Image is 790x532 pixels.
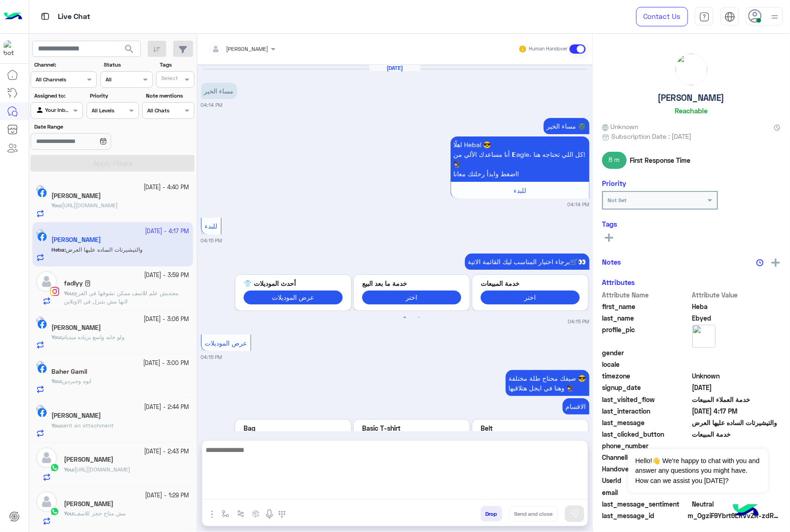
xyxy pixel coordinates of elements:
span: last_message_sentiment [602,499,691,509]
img: send voice note [264,509,275,520]
img: picture [36,316,44,325]
b: : [64,290,75,297]
b: : [64,466,75,473]
button: 2 of 2 [414,313,423,322]
img: 713415422032625 [4,40,20,57]
img: Facebook [38,320,47,329]
img: send message [570,509,579,519]
img: Facebook [38,408,47,417]
span: m_OgziF9Ybrt6LRVvZR-zdRBABhWjI1JeMTPcULikRwP9FAqYfUP_e7Oqqy-0YoB9yHjWdwYppLXmc5dNp7WG1ZA [688,511,781,520]
span: HandoverOn [602,464,691,474]
span: search [124,43,135,55]
img: Instagram [50,287,59,296]
img: create order [252,510,260,518]
label: Priority [90,92,138,100]
span: last_visited_flow [602,395,691,404]
label: Note mentions [146,92,194,100]
span: [PERSON_NAME] [226,45,269,52]
span: timezone [602,371,691,381]
small: [DATE] - 2:44 PM [144,403,189,412]
h6: Notes [602,258,621,266]
img: Facebook [38,364,47,373]
span: Ebyed [693,313,781,323]
span: sent an attachment [61,422,113,429]
img: tab [725,12,735,22]
img: WhatsApp [50,463,59,472]
span: You [64,466,73,473]
small: [DATE] - 3:59 PM [144,271,189,280]
span: null [693,348,781,358]
span: ايوه وجبردين [62,377,91,384]
button: عرض الموديلات [244,291,343,304]
span: معنديش علم للاسف ممكن تشوفها في الفرع لانها مش بتنزل في الاونلاين [64,290,178,305]
b: : [51,377,62,384]
small: 04:14 PM [201,101,223,109]
span: last_message_id [602,511,686,520]
span: ChannelId [602,452,691,462]
button: Send and close [509,506,558,522]
button: اختر [362,291,461,304]
p: Bag [244,423,343,433]
img: select flow [222,510,229,518]
span: مش متاح حجز للاسف [75,510,125,517]
span: خدمة العملاء المبيعات [693,395,781,404]
b: : [64,510,75,517]
p: 21/9/2025, 4:15 PM [465,254,589,270]
button: Trigger scenario [233,506,249,521]
label: Date Range [34,123,138,131]
span: email [602,488,691,497]
a: tab [695,7,714,26]
p: Basic T-shirt [362,423,461,433]
span: phone_number [602,441,691,451]
img: WhatsApp [50,507,59,516]
h5: Sherif Hamdy [51,324,101,332]
span: للبدء [514,186,526,194]
img: send attachment [207,509,218,520]
small: 04:15 PM [201,237,222,244]
span: Unknown [602,122,639,131]
span: 8 m [602,152,627,168]
span: Subscription Date : [DATE] [612,131,692,141]
small: [DATE] - 3:06 PM [144,315,189,324]
img: picture [693,325,716,348]
span: First Response Time [630,155,691,165]
img: defaultAdmin.png [36,491,57,512]
label: Assigned to: [34,92,82,100]
label: Status [104,61,151,69]
small: [DATE] - 1:29 PM [145,491,189,500]
img: picture [36,185,44,193]
h5: [PERSON_NAME] [658,93,725,103]
img: tab [699,12,710,22]
span: Heba [693,302,781,311]
img: add [772,259,780,267]
span: Attribute Value [693,290,781,300]
p: خدمة ما بعد البيع [362,278,461,288]
small: [DATE] - 4:40 PM [144,183,189,192]
p: 21/9/2025, 4:14 PM [201,83,237,99]
button: create order [249,506,264,521]
small: [DATE] - 3:00 PM [144,359,189,368]
div: Select [160,74,178,85]
img: profile [769,11,781,23]
span: Attribute Name [602,290,691,300]
span: null [693,359,781,369]
button: اختر [481,291,580,304]
span: locale [602,359,691,369]
h5: Baher Gamil [51,368,87,376]
img: picture [36,361,44,369]
a: Contact Us [636,7,688,26]
h5: Refat Abdelhakem [51,412,101,420]
img: Trigger scenario [237,510,245,518]
small: Human Handover [529,45,568,53]
span: gender [602,348,691,358]
small: 04:14 PM [568,201,589,208]
p: خدمة المبيعات [481,278,580,288]
span: last_clicked_button [602,429,691,439]
span: You [51,422,61,429]
button: search [118,41,141,61]
span: last_interaction [602,406,691,416]
img: picture [36,405,44,413]
span: 2025-09-21T13:17:14.214Z [693,406,781,416]
b: : [51,334,62,340]
button: Apply Filters [31,155,194,172]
